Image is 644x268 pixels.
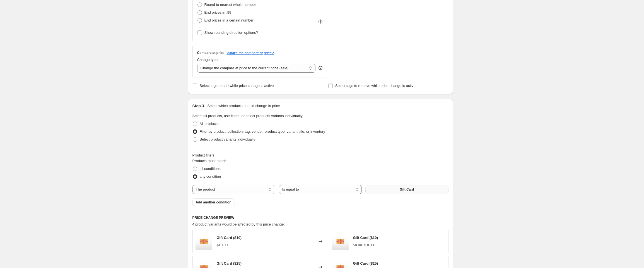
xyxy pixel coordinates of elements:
span: Select tags to remove while price change is active [335,84,416,88]
span: Gift Card [400,187,414,192]
span: Filter by product, collection, tag, vendor, product type, variant title, or inventory [200,129,325,134]
span: Round to nearest whole number [204,3,256,7]
span: Select product variants individually [200,137,255,141]
span: Gift Card ($10) [353,236,378,240]
button: Add another condition [192,198,235,206]
span: End prices in a certain number [204,18,254,22]
span: All products [200,122,219,126]
span: Products must match: [192,159,228,163]
span: 4 product variants would be affected by this price change: [192,222,285,226]
img: gift_card_80x.png [332,233,349,250]
span: Gift Card ($25) [353,261,378,265]
span: End prices in .99 [204,10,231,15]
span: Gift Card ($25) [217,261,242,265]
div: $10.00 [217,242,228,248]
div: help [318,65,323,71]
h6: PRICE CHANGE PREVIEW [192,215,448,220]
h2: Step 3. [192,103,205,109]
strike: $10.00 [364,242,375,248]
div: $0.00 [353,242,362,248]
span: all conditions [200,167,221,171]
span: Add another condition [196,200,231,205]
span: Gift Card ($10) [217,236,242,240]
button: What's the compare at price? [227,51,274,55]
span: Select tags to add while price change is active [200,84,274,88]
span: Change type [197,58,218,62]
img: gift_card_80x.png [196,233,212,250]
span: any condition [200,174,221,179]
button: Gift Card [365,186,448,193]
div: Product filters [192,153,448,158]
p: Select which products should change in price [207,103,280,109]
h3: Compare at price [197,51,225,55]
span: Show rounding direction options? [204,30,258,35]
span: Select all products, use filters, or select products variants individually [192,114,303,118]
